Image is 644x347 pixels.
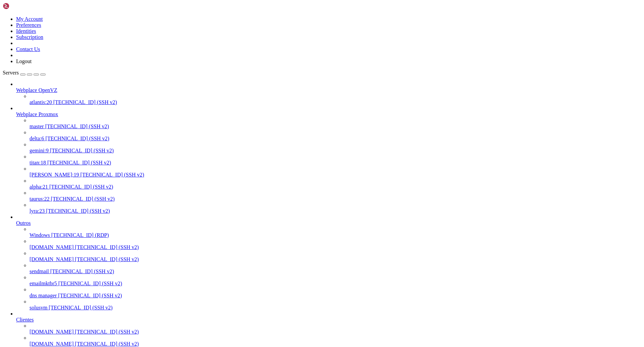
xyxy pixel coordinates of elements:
span: [TECHNICAL_ID] (SSH v2) [80,172,144,178]
li: Webplace Proxmox [16,105,641,214]
span: taurus:22 [30,196,50,202]
li: atlantis:20 [TECHNICAL_ID] (SSH v2) [30,93,641,105]
li: Windows [TECHNICAL_ID] (RDP) [30,226,641,238]
a: emailmktbr5 [TECHNICAL_ID] (SSH v2) [30,281,641,287]
span: alpha:21 [30,184,48,190]
a: sendmail [TECHNICAL_ID] (SSH v2) [30,268,641,275]
li: [PERSON_NAME]:19 [TECHNICAL_ID] (SSH v2) [30,166,641,178]
span: atlantis:20 [30,99,52,105]
span: Windows [30,232,50,238]
li: delta:6 [TECHNICAL_ID] (SSH v2) [30,130,641,142]
li: [DOMAIN_NAME] [TECHNICAL_ID] (SSH v2) [30,335,641,347]
a: Servers [3,70,46,76]
span: [DOMAIN_NAME] [30,341,74,347]
span: [TECHNICAL_ID] (SSH v2) [46,136,109,141]
span: [TECHNICAL_ID] (SSH v2) [75,244,139,250]
span: [TECHNICAL_ID] (RDP) [51,232,109,238]
span: [TECHNICAL_ID] (SSH v2) [47,160,111,165]
li: taurus:22 [TECHNICAL_ID] (SSH v2) [30,190,641,202]
a: Outros [16,220,641,226]
span: titan:18 [30,160,46,165]
span: [TECHNICAL_ID] (SSH v2) [75,329,139,335]
span: [TECHNICAL_ID] (SSH v2) [50,148,114,153]
span: Outros [16,220,31,226]
span: [TECHNICAL_ID] (SSH v2) [49,305,112,310]
span: [TECHNICAL_ID] (SSH v2) [46,208,110,214]
span: solusvm [30,305,47,310]
span: [TECHNICAL_ID] (SSH v2) [58,293,122,298]
a: gemini:9 [TECHNICAL_ID] (SSH v2) [30,148,641,154]
a: atlantis:20 [TECHNICAL_ID] (SSH v2) [30,99,641,105]
span: Webplace OpenVZ [16,87,57,93]
a: [DOMAIN_NAME] [TECHNICAL_ID] (SSH v2) [30,329,641,335]
li: Outros [16,214,641,311]
span: Servers [3,70,19,76]
a: lyra:23 [TECHNICAL_ID] (SSH v2) [30,208,641,214]
a: Webplace OpenVZ [16,87,641,93]
li: sendmail [TECHNICAL_ID] (SSH v2) [30,262,641,275]
a: My Account [16,16,43,22]
span: [TECHNICAL_ID] (SSH v2) [49,184,113,190]
span: sendmail [30,268,49,274]
span: [TECHNICAL_ID] (SSH v2) [45,123,109,129]
a: titan:18 [TECHNICAL_ID] (SSH v2) [30,160,641,166]
span: master [30,123,44,129]
li: [DOMAIN_NAME] [TECHNICAL_ID] (SSH v2) [30,238,641,250]
li: alpha:21 [TECHNICAL_ID] (SSH v2) [30,178,641,190]
a: Identities [16,28,36,34]
a: Preferences [16,22,41,28]
span: [TECHNICAL_ID] (SSH v2) [53,99,117,105]
a: [DOMAIN_NAME] [TECHNICAL_ID] (SSH v2) [30,341,641,347]
li: titan:18 [TECHNICAL_ID] (SSH v2) [30,154,641,166]
a: delta:6 [TECHNICAL_ID] (SSH v2) [30,136,641,142]
span: Webplace Proxmox [16,111,58,117]
li: [DOMAIN_NAME] [TECHNICAL_ID] (SSH v2) [30,323,641,335]
span: dns manager [30,293,57,298]
a: [PERSON_NAME]:19 [TECHNICAL_ID] (SSH v2) [30,172,641,178]
a: Clientes [16,317,641,323]
span: [TECHNICAL_ID] (SSH v2) [51,196,115,202]
a: Windows [TECHNICAL_ID] (RDP) [30,232,641,238]
img: Shellngn [3,3,41,9]
span: lyra:23 [30,208,45,214]
li: [DOMAIN_NAME] [TECHNICAL_ID] (SSH v2) [30,250,641,262]
span: [TECHNICAL_ID] (SSH v2) [75,341,139,347]
span: [TECHNICAL_ID] (SSH v2) [50,268,114,274]
span: [PERSON_NAME]:19 [30,172,79,178]
span: [DOMAIN_NAME] [30,244,74,250]
span: [TECHNICAL_ID] (SSH v2) [75,256,139,262]
a: solusvm [TECHNICAL_ID] (SSH v2) [30,305,641,311]
a: alpha:21 [TECHNICAL_ID] (SSH v2) [30,184,641,190]
span: Clientes [16,317,34,323]
li: dns manager [TECHNICAL_ID] (SSH v2) [30,287,641,299]
span: [DOMAIN_NAME] [30,329,74,335]
li: solusvm [TECHNICAL_ID] (SSH v2) [30,299,641,311]
a: dns manager [TECHNICAL_ID] (SSH v2) [30,293,641,299]
a: Logout [16,58,32,64]
li: Webplace OpenVZ [16,81,641,105]
a: [DOMAIN_NAME] [TECHNICAL_ID] (SSH v2) [30,256,641,262]
li: master [TECHNICAL_ID] (SSH v2) [30,117,641,130]
a: master [TECHNICAL_ID] (SSH v2) [30,123,641,130]
li: lyra:23 [TECHNICAL_ID] (SSH v2) [30,202,641,214]
a: Subscription [16,34,43,40]
li: emailmktbr5 [TECHNICAL_ID] (SSH v2) [30,275,641,287]
a: Contact Us [16,46,40,52]
span: delta:6 [30,136,44,141]
a: [DOMAIN_NAME] [TECHNICAL_ID] (SSH v2) [30,244,641,250]
span: [TECHNICAL_ID] (SSH v2) [58,281,122,286]
a: taurus:22 [TECHNICAL_ID] (SSH v2) [30,196,641,202]
li: gemini:9 [TECHNICAL_ID] (SSH v2) [30,142,641,154]
span: gemini:9 [30,148,49,153]
span: [DOMAIN_NAME] [30,256,74,262]
a: Webplace Proxmox [16,111,641,117]
span: emailmktbr5 [30,281,57,286]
